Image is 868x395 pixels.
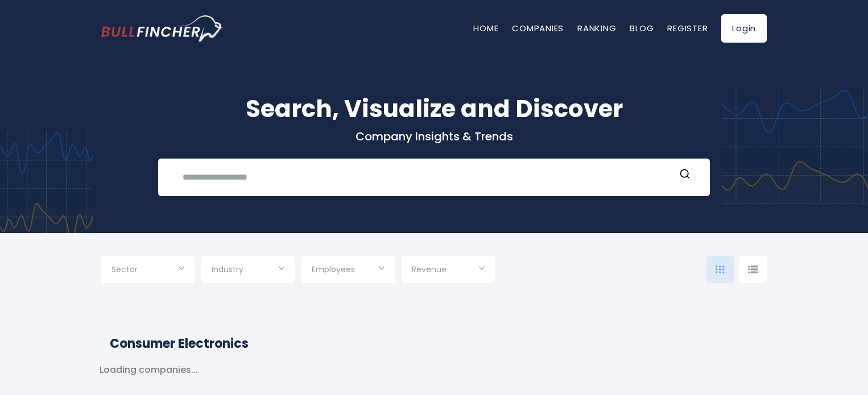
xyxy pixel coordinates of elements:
[212,264,243,275] span: Industry
[111,264,138,275] span: Sector
[512,22,564,34] a: Companies
[101,91,767,127] h1: Search, Visualize and Discover
[748,265,758,273] img: icon-comp-list-view.svg
[312,260,385,281] input: Selection
[677,168,692,183] button: Search
[577,22,616,34] a: Ranking
[630,22,654,34] a: Blog
[721,14,767,43] a: Login
[412,264,447,275] span: Revenue
[412,260,485,281] input: Selection
[101,129,767,144] p: Company Insights & Trends
[716,265,725,273] img: icon-comp-grid.svg
[111,260,184,281] input: Selection
[473,22,498,34] a: Home
[101,15,224,41] img: bullfincher logo
[101,15,224,41] a: Go to homepage
[212,260,284,281] input: Selection
[667,22,708,34] a: Register
[312,264,355,275] span: Employees
[110,334,758,353] h2: Consumer Electronics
